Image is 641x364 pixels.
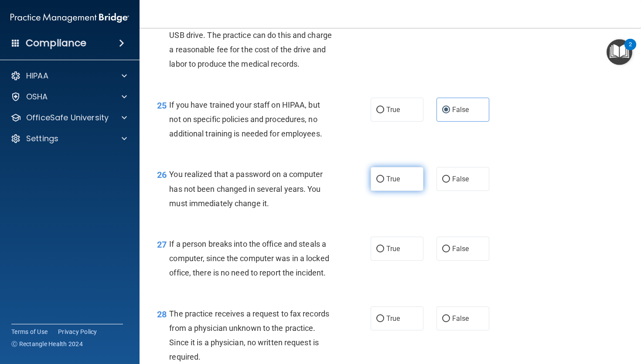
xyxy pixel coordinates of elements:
[58,327,97,336] a: Privacy Policy
[169,239,329,277] span: If a person breaks into the office and steals a computer, since the computer was in a locked offi...
[26,37,86,49] h4: Compliance
[11,340,83,348] span: Ⓒ Rectangle Health 2024
[386,245,400,253] span: True
[169,309,329,362] span: The practice receives a request to fax records from a physician unknown to the practice. Since it...
[376,246,384,252] input: True
[157,239,167,250] span: 27
[442,246,450,252] input: False
[157,309,167,320] span: 28
[376,176,384,183] input: True
[169,2,332,69] span: A patient has asked for an electronic copy of their medical records and asked it be put on a USB ...
[629,44,632,56] div: 2
[169,170,323,208] span: You realized that a password on a computer has not been changed in several years. You must immedi...
[10,71,127,81] a: HIPAA
[157,170,167,180] span: 26
[26,133,58,144] p: Settings
[26,112,109,123] p: OfficeSafe University
[442,316,450,322] input: False
[386,105,400,114] span: True
[26,71,48,81] p: HIPAA
[386,314,400,323] span: True
[10,92,127,102] a: OSHA
[10,112,127,123] a: OfficeSafe University
[442,176,450,183] input: False
[10,133,127,144] a: Settings
[452,175,469,183] span: False
[169,100,322,138] span: If you have trained your staff on HIPAA, but not on specific policies and procedures, no addition...
[10,9,129,27] img: PMB logo
[11,327,48,336] a: Terms of Use
[452,314,469,323] span: False
[376,107,384,113] input: True
[26,92,48,102] p: OSHA
[157,100,167,111] span: 25
[452,105,469,114] span: False
[452,245,469,253] span: False
[376,316,384,322] input: True
[386,175,400,183] span: True
[442,107,450,113] input: False
[607,39,632,65] button: Open Resource Center, 2 new notifications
